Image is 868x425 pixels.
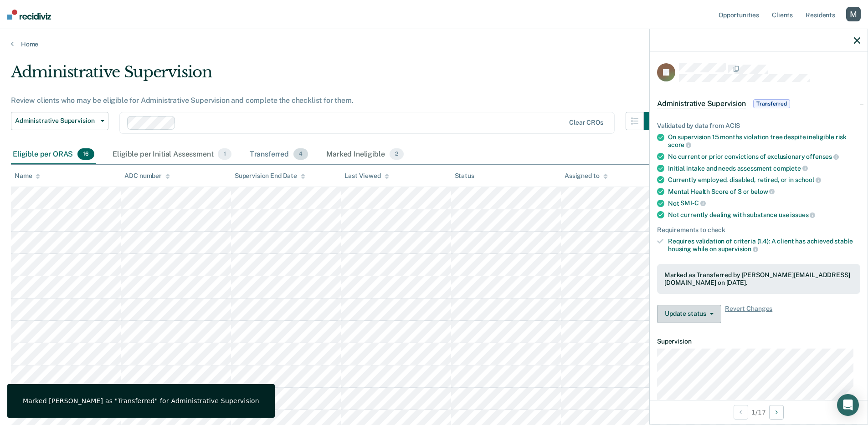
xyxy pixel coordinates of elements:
button: Previous Opportunity [734,405,748,420]
div: Not [668,199,860,207]
div: Transferred [248,145,310,165]
span: supervision [718,245,758,253]
div: Initial intake and needs assessment [668,164,860,172]
span: Administrative Supervision [657,99,746,108]
div: Currently employed, disabled, retired, or in [668,176,860,184]
div: Validated by data from ACIS [657,122,860,130]
span: 2 [390,148,404,160]
span: Transferred [753,99,790,108]
dt: Supervision [657,338,860,345]
div: Administrative SupervisionTransferred [650,89,868,118]
span: offenses [806,153,839,160]
button: Update status [657,305,721,323]
div: Name [15,172,40,180]
div: On supervision 15 months violation free despite ineligible risk [668,133,860,149]
a: Home [11,40,857,48]
div: Last Viewed [344,172,389,180]
div: Marked Ineligible [324,145,406,165]
div: Open Intercom Messenger [837,394,859,416]
div: ADC number [124,172,170,180]
img: Recidiviz [7,10,51,20]
span: school [795,176,821,183]
span: 16 [77,148,94,160]
div: Supervision End Date [235,172,305,180]
span: Revert Changes [725,305,772,323]
div: Eligible per ORAS [11,145,96,165]
div: Requirements to check [657,226,860,234]
div: Review clients who may be eligible for Administrative Supervision and complete the checklist for ... [11,96,662,105]
div: No current or prior convictions of exclusionary [668,152,860,161]
div: Clear CROs [569,119,603,126]
div: Administrative Supervision [11,63,662,89]
div: Status [455,172,474,180]
span: 1 [218,148,231,160]
button: Next Opportunity [769,405,784,420]
div: Eligible per Initial Assessment [111,145,233,165]
div: Assigned to [565,172,607,180]
div: Requires validation of criteria (1.4): A client has achieved stable housing while on [668,238,860,253]
div: Not currently dealing with substance use [668,211,860,219]
span: below [750,188,775,195]
div: Marked as Transferred by [PERSON_NAME][EMAIL_ADDRESS][DOMAIN_NAME] on [DATE]. [664,271,853,287]
div: 1 / 17 [650,400,868,424]
span: SMI-C [680,199,705,207]
span: 4 [293,148,308,160]
span: complete [773,165,808,172]
span: score [668,141,691,148]
span: issues [790,211,815,218]
div: Marked [PERSON_NAME] as "Transferred" for Administrative Supervision [23,397,259,405]
div: Mental Health Score of 3 or [668,187,860,196]
span: Administrative Supervision [15,117,97,125]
